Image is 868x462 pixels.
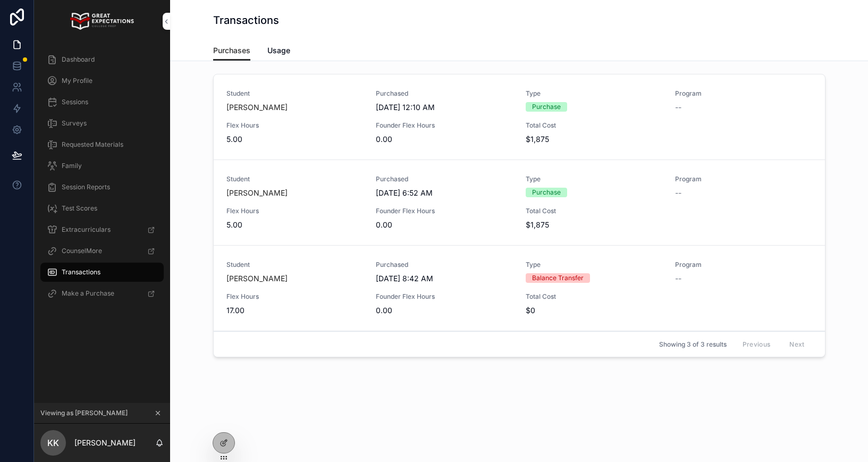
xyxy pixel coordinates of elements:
span: Program [675,175,812,183]
a: CounselMore [40,241,164,261]
span: KK [47,436,59,449]
span: Student [226,175,364,183]
span: Test Scores [62,204,97,213]
a: Sessions [40,93,164,112]
a: Requested Materials [40,135,164,154]
div: Purchase [532,102,561,112]
a: Usage [267,41,290,62]
a: [PERSON_NAME] [226,273,288,284]
a: Transactions [40,263,164,282]
span: Type [526,175,663,183]
a: [PERSON_NAME] [226,188,288,198]
span: Purchased [376,175,513,183]
span: Program [675,89,812,98]
a: Surveys [40,114,164,133]
span: $1,875 [526,220,663,230]
a: Purchases [213,41,250,61]
span: Founder Flex Hours [376,121,513,130]
span: 0.00 [376,305,513,316]
span: Extracurriculars [62,225,111,234]
span: Type [526,89,663,98]
span: Type [526,261,663,269]
a: My Profile [40,71,164,90]
span: My Profile [62,77,92,85]
span: Flex Hours [226,292,364,301]
span: Purchased [376,261,513,269]
span: Founder Flex Hours [376,207,513,215]
span: Purchased [376,89,513,98]
span: Flex Hours [226,207,364,215]
a: Extracurriculars [40,220,164,239]
span: 5.00 [226,134,364,145]
a: Family [40,156,164,175]
span: $0 [526,305,663,316]
span: Student [226,89,364,98]
span: -- [675,188,681,198]
span: Make a Purchase [62,289,114,298]
span: 0.00 [376,134,513,145]
a: Session Reports [40,178,164,197]
span: Transactions [62,268,100,276]
span: [DATE] 8:42 AM [376,273,513,284]
span: Purchases [213,45,250,56]
span: 5.00 [226,220,364,230]
span: -- [675,273,681,284]
a: Dashboard [40,50,164,69]
a: Test Scores [40,199,164,218]
span: -- [675,102,681,113]
span: Viewing as [PERSON_NAME] [40,409,128,417]
a: Make a Purchase [40,284,164,303]
span: Program [675,261,812,269]
span: 0.00 [376,220,513,230]
span: Total Cost [526,292,663,301]
span: Total Cost [526,207,663,215]
span: Surveys [62,119,87,128]
span: $1,875 [526,134,663,145]
a: [PERSON_NAME] [226,102,288,113]
span: Family [62,162,82,170]
p: [PERSON_NAME] [74,438,136,448]
span: Showing 3 of 3 results [659,340,727,349]
span: 17.00 [226,305,364,316]
span: Requested Materials [62,140,123,149]
span: Session Reports [62,183,110,191]
img: App logo [70,13,133,30]
span: Student [226,261,364,269]
span: Founder Flex Hours [376,292,513,301]
span: Sessions [62,98,88,106]
h1: Transactions [213,13,279,28]
span: [DATE] 6:52 AM [376,188,513,198]
span: Flex Hours [226,121,364,130]
span: Total Cost [526,121,663,130]
div: Purchase [532,188,561,197]
span: [DATE] 12:10 AM [376,102,513,113]
span: CounselMore [62,247,102,255]
div: Balance Transfer [532,273,584,283]
div: scrollable content [34,43,170,317]
span: Usage [267,45,290,56]
span: Dashboard [62,55,95,64]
